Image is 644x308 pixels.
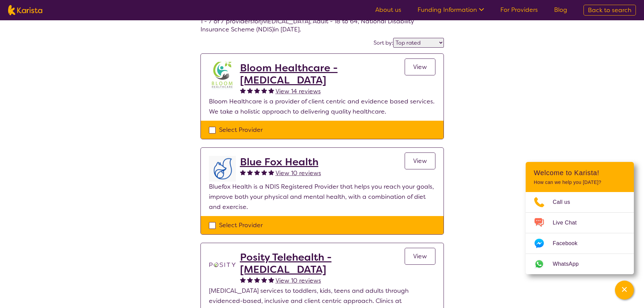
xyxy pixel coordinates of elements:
[261,88,267,93] img: fullstar
[240,251,405,276] a: Posity Telehealth - [MEDICAL_DATA]
[374,39,393,46] label: Sort by:
[588,6,631,14] span: Back to search
[526,254,634,274] a: Web link opens in a new tab.
[240,88,246,93] img: fullstar
[254,277,260,283] img: fullstar
[240,62,405,86] a: Bloom Healthcare - [MEDICAL_DATA]
[405,248,435,265] a: View
[276,168,321,178] a: View 10 reviews
[526,192,634,274] ul: Choose channel
[276,86,321,96] a: View 14 reviews
[500,6,538,14] a: For Providers
[209,182,435,212] p: Bluefox Health is a NDIS Registered Provider that helps you reach your goals, improve both your p...
[254,169,260,175] img: fullstar
[209,96,435,117] p: Bloom Healthcare is a provider of client centric and evidence based services. We take a holistic ...
[418,6,484,14] a: Funding Information
[413,157,427,165] span: View
[261,169,267,175] img: fullstar
[534,180,626,185] p: How can we help you [DATE]?
[276,276,321,286] a: View 10 reviews
[375,6,401,14] a: About us
[553,259,587,269] span: WhatsApp
[240,169,246,175] img: fullstar
[554,6,567,14] a: Blog
[240,277,246,283] img: fullstar
[268,169,274,175] img: fullstar
[209,62,236,89] img: kyxjko9qh2ft7c3q1pd9.jpg
[526,162,634,274] div: Channel Menu
[268,88,274,93] img: fullstar
[534,169,626,177] h2: Welcome to Karista!
[413,252,427,260] span: View
[276,277,321,285] span: View 10 reviews
[553,197,578,207] span: Call us
[413,63,427,71] span: View
[276,169,321,177] span: View 10 reviews
[8,5,42,15] img: Karista logo
[615,281,634,300] button: Channel Menu
[209,156,236,182] img: lyehhyr6avbivpacwqcf.png
[247,169,253,175] img: fullstar
[247,277,253,283] img: fullstar
[209,251,236,278] img: t1bslo80pcylnzwjhndq.png
[405,58,435,75] a: View
[553,218,585,228] span: Live Chat
[247,88,253,93] img: fullstar
[268,277,274,283] img: fullstar
[553,238,586,248] span: Facebook
[583,5,636,16] a: Back to search
[276,87,321,95] span: View 14 reviews
[254,88,260,93] img: fullstar
[240,156,321,168] a: Blue Fox Health
[261,277,267,283] img: fullstar
[405,152,435,169] a: View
